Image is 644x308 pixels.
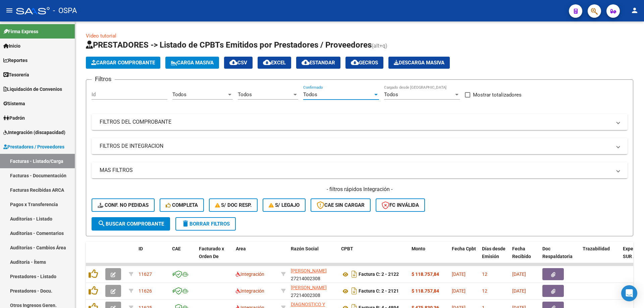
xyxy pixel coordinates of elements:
span: [DATE] [512,271,526,277]
span: S/ Doc Resp. [215,202,252,208]
mat-expansion-panel-header: FILTROS DEL COMPROBANTE [92,114,628,130]
button: Completa [160,198,204,212]
mat-icon: cloud_download [302,58,310,66]
button: S/ Doc Resp. [209,198,258,212]
span: CAE [172,246,181,251]
span: Firma Express [3,28,38,35]
span: PRESTADORES -> Listado de CPBTs Emitidos por Prestadores / Proveedores [86,40,372,50]
datatable-header-cell: CAE [169,242,196,271]
button: FC Inválida [376,198,425,212]
datatable-header-cell: ID [136,242,169,271]
span: Completa [166,202,198,208]
span: EXCEL [263,60,286,66]
button: Borrar Filtros [175,217,236,231]
datatable-header-cell: Fecha Recibido [509,242,540,271]
datatable-header-cell: Facturado x Orden De [196,242,233,271]
span: Prestadores / Proveedores [3,143,64,150]
a: Video tutorial [86,33,116,39]
button: Descarga Masiva [388,57,450,69]
strong: Factura C: 2 - 2122 [359,272,399,277]
button: CSV [224,57,253,69]
mat-icon: search [98,220,106,228]
span: CPBT [341,246,353,251]
span: Padrón [3,114,25,122]
span: 11627 [139,271,152,277]
span: Gecros [351,60,378,66]
app-download-masive: Descarga masiva de comprobantes (adjuntos) [388,57,450,69]
span: Facturado x Orden De [199,246,224,259]
span: S/ legajo [269,202,300,208]
span: (alt+q) [372,43,387,49]
span: Borrar Filtros [181,221,230,227]
span: Reportes [3,57,28,64]
button: Cargar Comprobante [86,57,160,69]
span: Razón Social [291,246,319,251]
mat-panel-title: FILTROS DEL COMPROBANTE [100,118,611,126]
span: CAE SIN CARGAR [317,202,365,208]
span: [PERSON_NAME] [291,268,327,273]
span: Monto [412,246,425,251]
span: Todos [238,91,252,98]
span: Inicio [3,42,20,50]
button: CAE SIN CARGAR [311,198,371,212]
mat-expansion-panel-header: FILTROS DE INTEGRACION [92,138,628,154]
mat-panel-title: FILTROS DE INTEGRACION [100,142,611,150]
strong: Factura C: 2 - 2121 [359,289,399,294]
mat-expansion-panel-header: MAS FILTROS [92,162,628,178]
span: [PERSON_NAME] [291,285,327,290]
span: Fecha Cpbt [452,246,476,251]
span: Estandar [302,60,335,66]
datatable-header-cell: Area [233,242,278,271]
mat-icon: cloud_download [351,58,359,66]
span: Sistema [3,100,25,107]
span: Liquidación de Convenios [3,85,62,93]
datatable-header-cell: Días desde Emisión [479,242,509,271]
datatable-header-cell: Monto [409,242,449,271]
strong: $ 118.757,84 [412,288,439,294]
mat-icon: menu [5,6,13,14]
div: 27214002308 [291,267,336,281]
span: Area [236,246,246,251]
i: Descargar documento [350,286,359,296]
datatable-header-cell: Razón Social [288,242,338,271]
span: Todos [172,91,186,98]
div: 27214002308 [291,284,336,298]
datatable-header-cell: Trazabilidad [580,242,620,271]
span: Tesorería [3,71,29,78]
span: Doc Respaldatoria [542,246,573,259]
span: - OSPA [53,3,77,18]
span: Trazabilidad [583,246,610,251]
button: Carga Masiva [165,57,219,69]
span: [DATE] [452,288,466,294]
mat-panel-title: MAS FILTROS [100,167,611,174]
span: Días desde Emisión [482,246,505,259]
strong: $ 118.757,84 [412,271,439,277]
span: Integración (discapacidad) [3,129,65,136]
button: Buscar Comprobante [92,217,170,231]
span: Todos [384,91,398,98]
span: Fecha Recibido [512,246,531,259]
span: FC Inválida [382,202,419,208]
datatable-header-cell: Doc Respaldatoria [540,242,580,271]
h4: - filtros rápidos Integración - [92,186,628,193]
mat-icon: person [631,6,639,14]
h3: Filtros [92,74,115,84]
div: Open Intercom Messenger [621,285,637,301]
span: Cargar Comprobante [91,60,155,66]
button: EXCEL [258,57,291,69]
datatable-header-cell: CPBT [338,242,409,271]
span: 11626 [139,288,152,294]
span: 12 [482,288,487,294]
button: Gecros [345,57,383,69]
span: Descarga Masiva [394,60,444,66]
span: Integración [236,288,264,294]
span: Carga Masiva [171,60,214,66]
mat-icon: cloud_download [229,58,237,66]
i: Descargar documento [350,269,359,280]
span: ID [139,246,143,251]
datatable-header-cell: Fecha Cpbt [449,242,479,271]
span: [DATE] [512,288,526,294]
span: Conf. no pedidas [98,202,149,208]
span: Mostrar totalizadores [473,91,522,99]
span: Buscar Comprobante [98,221,164,227]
